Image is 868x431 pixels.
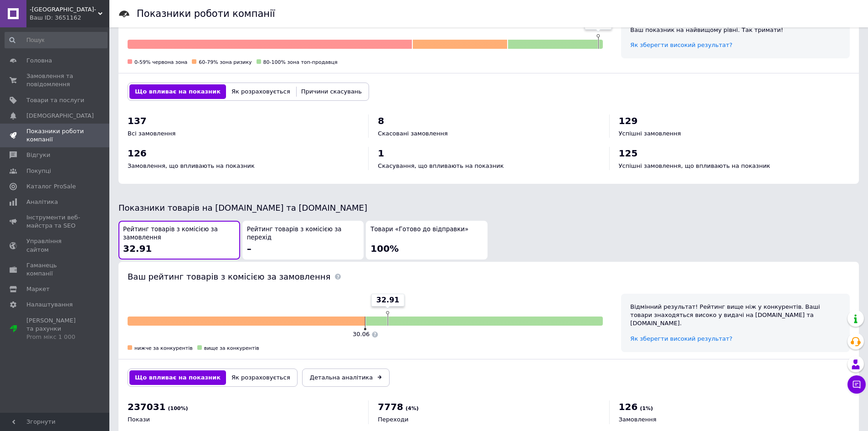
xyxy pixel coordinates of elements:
span: Скасовані замовлення [378,130,447,137]
button: Товари «Готово до відправки»100% [366,221,488,260]
span: Покази [128,416,150,423]
span: нижче за конкурентів [134,345,193,351]
button: Як розраховується [226,370,296,385]
span: 100% [370,243,399,254]
button: Як розраховується [226,84,296,99]
span: Гаманець компанії [26,261,84,278]
span: Замовлення та повідомлення [26,72,84,88]
span: 125 [619,148,638,159]
span: Успішні замовлення [619,130,681,137]
span: 0-59% червона зона [134,59,187,65]
span: 32.91 [376,295,400,305]
button: Чат з покупцем [847,375,866,394]
span: вище за конкурентів [204,345,259,351]
div: Prom мікс 1 000 [26,333,84,341]
span: Рейтинг товарів з комісією за перехід [247,225,360,242]
span: Головна [26,57,52,65]
span: (100%) [168,405,188,411]
span: 1 [378,148,384,159]
span: Замовлення [619,416,657,423]
span: Всі замовлення [128,130,175,137]
span: Інструменти веб-майстра та SEO [26,213,84,230]
span: [DEMOGRAPHIC_DATA] [26,112,94,120]
span: Аналітика [26,198,58,206]
span: 30.06 [353,331,370,338]
span: 80-100% зона топ-продавця [263,59,338,65]
span: (4%) [406,405,419,411]
span: Замовлення, що впливають на показник [128,162,255,169]
span: Товари «Готово до відправки» [370,225,468,234]
button: Що впливає на показник [129,84,226,99]
span: 32.91 [123,243,152,254]
button: Що впливає на показник [129,370,226,385]
a: Як зберегти високий результат? [630,42,732,48]
span: Управління сайтом [26,237,84,254]
span: 60-79% зона ризику [199,59,252,65]
span: 8 [378,115,384,126]
span: -TOKI- [30,5,98,14]
span: Ваш рейтинг товарів з комісією за замовлення [128,272,330,281]
div: Ваш показник на найвищому рівні. Так тримати! [630,26,841,34]
span: 7778 [378,401,403,412]
span: 137 [128,115,147,126]
span: Покупці [26,167,51,175]
button: Рейтинг товарів з комісією за перехід– [242,221,364,260]
span: 237031 [128,401,166,412]
input: Пошук [5,32,108,48]
span: – [247,243,252,254]
button: Рейтинг товарів з комісією за замовлення32.91 [118,221,240,260]
span: Каталог ProSale [26,182,76,191]
span: [PERSON_NAME] та рахунки [26,317,84,342]
span: 126 [619,401,638,412]
span: Відгуки [26,151,50,159]
a: Як зберегти високий результат? [630,335,732,342]
button: Причини скасувань [296,84,367,99]
span: Маркет [26,285,50,293]
span: Рейтинг товарів з комісією за замовлення [123,225,236,242]
div: Відмінний результат! Рейтинг вище ніж у конкурентів. Ваші товари знаходяться високо у видачі на [... [630,303,841,328]
span: Показники роботи компанії [26,127,84,144]
span: 126 [128,148,147,159]
div: Ваш ID: 3651162 [30,14,109,22]
span: Показники товарів на [DOMAIN_NAME] та [DOMAIN_NAME] [118,203,367,213]
span: Налаштування [26,301,73,309]
span: 129 [619,115,638,126]
span: Переходи [378,416,408,423]
span: Товари та послуги [26,96,84,104]
h1: Показники роботи компанії [137,8,275,19]
span: Успішні замовлення, що впливають на показник [619,162,770,169]
span: (1%) [640,405,653,411]
span: Скасування, що впливають на показник [378,162,503,169]
a: Детальна аналітика [302,369,390,387]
